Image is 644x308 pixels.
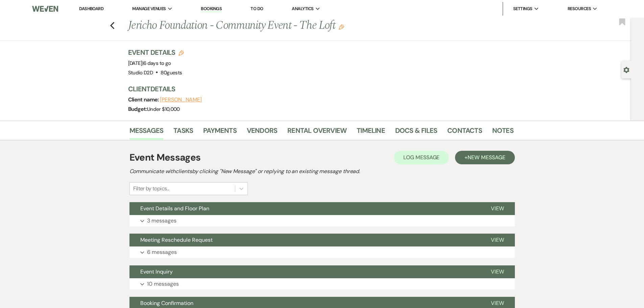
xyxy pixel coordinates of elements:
span: New Message [468,154,505,161]
button: [PERSON_NAME] [160,97,202,102]
button: Open lead details [623,66,629,73]
span: 80 guests [161,69,182,76]
a: Payments [203,125,237,140]
span: Log Message [403,154,439,161]
span: View [491,268,504,275]
span: View [491,205,504,212]
p: 6 messages [147,248,177,257]
button: Event Inquiry [129,265,480,278]
a: Contacts [447,125,482,140]
a: Messages [129,125,164,140]
span: Manage Venues [132,5,166,12]
span: Studio D2D [128,69,153,76]
a: Rental Overview [287,125,347,140]
span: [DATE] [128,60,171,67]
span: Budget: [128,105,147,113]
span: Settings [513,5,532,12]
span: Client name: [128,96,160,103]
button: View [480,234,515,246]
button: Event Details and Floor Plan [129,202,480,215]
span: Booking Confirmation [140,300,193,307]
button: View [480,265,515,278]
h3: Client Details [128,84,507,94]
button: +New Message [455,151,515,164]
button: Meeting Reschedule Request [129,234,480,246]
a: Dashboard [79,6,103,11]
a: Notes [492,125,514,140]
button: 3 messages [129,215,515,227]
a: Vendors [247,125,277,140]
h1: Event Messages [129,150,201,165]
a: Bookings [201,6,222,12]
span: Under $10,000 [147,106,180,113]
span: Analytics [292,5,313,12]
button: Edit [339,24,344,30]
img: Weven Logo [32,2,58,16]
button: 10 messages [129,278,515,290]
button: Log Message [394,151,449,164]
div: Filter by topics... [133,185,169,193]
a: Tasks [173,125,193,140]
span: Event Inquiry [140,268,173,275]
a: To Do [251,6,263,11]
a: Docs & Files [395,125,437,140]
a: Timeline [357,125,385,140]
p: 3 messages [147,216,176,225]
span: 6 days to go [143,60,171,67]
span: Event Details and Floor Plan [140,205,209,212]
span: View [491,300,504,307]
span: View [491,236,504,243]
span: Resources [568,5,591,12]
button: 6 messages [129,246,515,258]
h1: Jericho Foundation - Community Event - The Loft [128,18,431,34]
h3: Event Details [128,48,184,57]
span: | [142,60,171,67]
button: View [480,202,515,215]
span: Meeting Reschedule Request [140,236,213,243]
h2: Communicate with clients by clicking "New Message" or replying to an existing message thread. [129,167,515,175]
p: 10 messages [147,280,179,288]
